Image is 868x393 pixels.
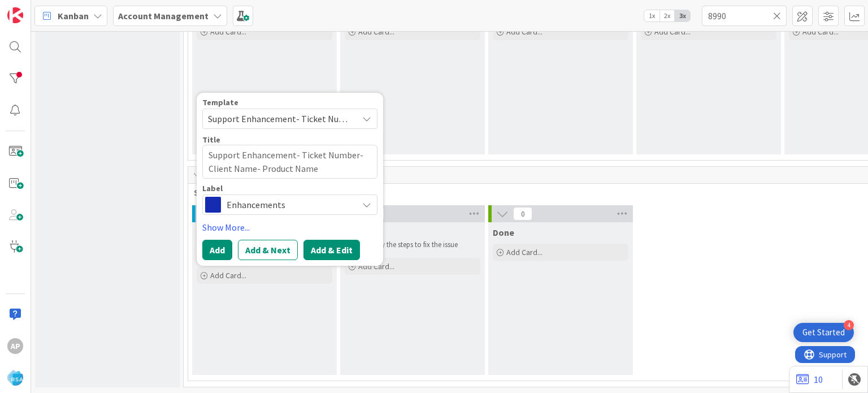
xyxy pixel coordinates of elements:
div: Open Get Started checklist, remaining modules: 4 [793,323,854,342]
span: Template [202,98,238,106]
div: 4 [844,320,854,330]
button: Add & Edit [303,240,360,260]
img: avatar [7,370,23,386]
span: Add Card... [654,27,691,37]
span: 2x [659,10,675,21]
span: Add Card... [506,27,542,37]
span: 3x [675,10,690,21]
button: Add [202,240,232,260]
textarea: Support Enhancement- Ticket Number- Client Name- Product Name [202,145,377,179]
div: Get Started [802,327,845,338]
span: Label [202,184,223,192]
span: Add Card... [210,270,246,280]
span: 0 [513,207,532,221]
span: Add Card... [506,247,542,257]
button: Add & Next [238,240,298,260]
span: Support Enhancement- Ticket Number- Client Name- Product Name [208,111,349,126]
span: 1x [644,10,659,21]
label: Title [202,135,220,145]
b: Account Management [118,10,209,21]
span: Add Card... [802,27,839,37]
a: 10 [796,373,823,386]
li: verify the steps to fix the issue [358,240,479,249]
div: Ap [7,338,23,354]
span: Kanban [58,9,89,23]
span: Add Card... [210,27,246,37]
span: Enhancements [227,197,352,213]
a: Show More... [202,221,377,234]
input: Quick Filter... [702,6,787,26]
span: Support [24,2,51,15]
span: Add Card... [358,27,394,37]
span: Add Card... [358,261,394,271]
span: Done [493,227,514,238]
img: Visit kanbanzone.com [7,7,23,23]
